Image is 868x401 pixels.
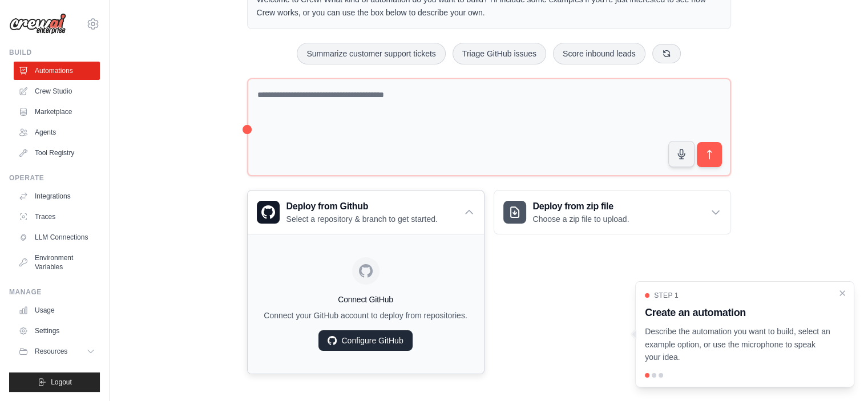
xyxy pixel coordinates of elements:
[9,173,100,183] div: Operate
[14,144,100,162] a: Tool Registry
[9,13,66,35] img: Logo
[14,322,100,340] a: Settings
[318,330,412,351] a: Configure GitHub
[14,62,100,80] a: Automations
[9,287,100,297] div: Manage
[811,346,868,401] div: 聊天小组件
[645,305,831,321] h3: Create an automation
[297,43,445,64] button: Summarize customer support tickets
[51,378,72,387] span: Logout
[533,213,629,225] p: Choose a zip file to upload.
[838,289,847,298] button: Close walkthrough
[14,103,100,121] a: Marketplace
[286,213,438,225] p: Select a repository & branch to get started.
[14,249,100,276] a: Environment Variables
[645,325,831,364] p: Describe the automation you want to build, select an example option, or use the microphone to spe...
[35,347,67,356] span: Resources
[14,228,100,246] a: LLM Connections
[9,372,100,392] button: Logout
[257,310,475,321] p: Connect your GitHub account to deploy from repositories.
[654,291,679,300] span: Step 1
[14,301,100,319] a: Usage
[811,346,868,401] iframe: Chat Widget
[533,200,629,213] h3: Deploy from zip file
[453,43,546,64] button: Triage GitHub issues
[14,123,100,141] a: Agents
[553,43,645,64] button: Score inbound leads
[14,187,100,205] a: Integrations
[9,48,100,57] div: Build
[14,208,100,226] a: Traces
[14,342,100,361] button: Resources
[286,200,438,213] h3: Deploy from Github
[257,294,475,305] h4: Connect GitHub
[14,82,100,100] a: Crew Studio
